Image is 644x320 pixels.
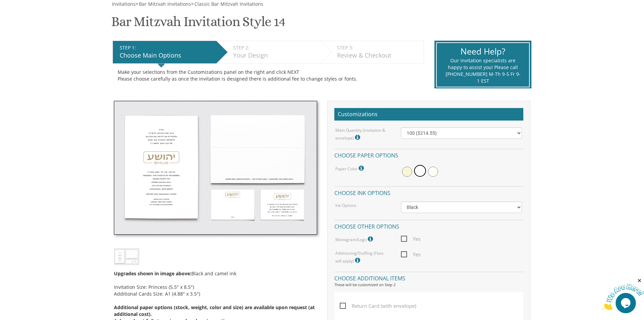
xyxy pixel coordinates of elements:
[401,235,421,243] span: Yes
[401,250,421,259] span: Yes
[233,51,317,60] div: Your Design
[335,235,375,243] label: Monogram/Logo
[334,108,523,121] h2: Customizations
[118,69,419,82] div: Make your selections from the Customizations panel on the right and click NEXT Please choose care...
[114,304,315,317] span: Additional paper options (stock, weight, color and size) are available upon request (at additiona...
[334,149,523,161] h4: Choose paper options
[445,57,521,84] div: Our invitation specialists are happy to assist you! Please call [PHONE_NUMBER] M-Th 9-5 Fr 9-1 EST
[112,1,136,7] span: Invitations
[191,1,263,7] span: >
[337,51,420,60] div: Review & Checkout
[114,270,191,277] span: Upgrades shown in image above:
[335,202,356,208] label: Ink Options
[334,220,523,232] h4: Choose other options
[602,278,644,310] iframe: chat widget
[138,1,191,7] a: Bar Mitzvah Invitations
[233,44,317,51] div: STEP 2:
[120,51,213,60] div: Choose Main Options
[334,282,523,287] div: These will be customized on Step 2
[114,248,139,265] img: bminv-thumb-14.jpg
[114,101,317,235] img: bminv-thumb-14.jpg
[194,1,263,7] a: Classic Bar Mitzvah Invitations
[445,45,521,58] div: Need Help?
[340,302,416,310] span: Return Card (with envelope)
[111,14,285,34] h1: Bar Mitzvah Invitation Style 14
[335,164,365,173] label: Paper Color
[335,127,391,142] label: Main Quantity (invitation & envelope)
[194,1,263,7] span: Classic Bar Mitzvah Invitations
[136,1,191,7] span: >
[337,44,420,51] div: STEP 3:
[334,272,523,283] h4: Choose additional items
[335,250,391,265] label: Addressing/Stuffing (Fees will apply)
[139,1,191,7] span: Bar Mitzvah Invitations
[334,186,523,198] h4: Choose ink options
[120,44,213,51] div: STEP 1:
[111,1,136,7] a: Invitations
